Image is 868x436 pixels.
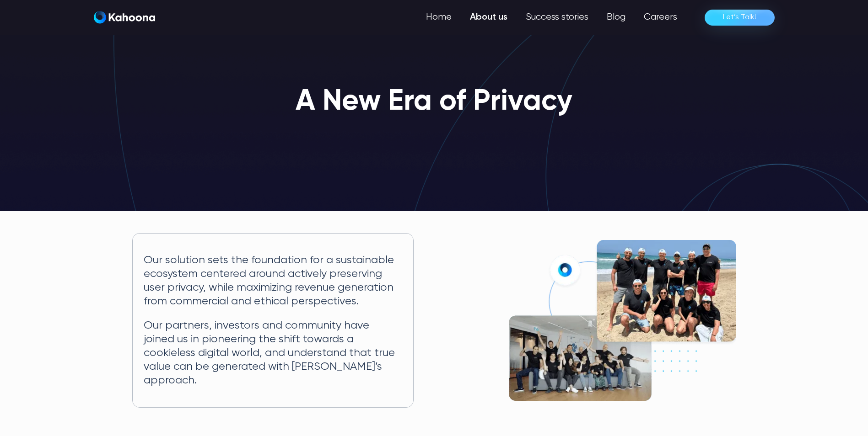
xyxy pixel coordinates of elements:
p: Our solution sets the foundation for a sustainable ecosystem centered around actively preserving ... [144,254,402,308]
a: About us [461,8,517,27]
a: home [94,11,155,24]
a: Home [417,8,461,27]
p: Our partners, investors and community have joined us in pioneering the shift towards a cookieless... [144,319,402,387]
a: Success stories [517,8,598,27]
div: Let’s Talk! [723,10,756,25]
h1: A New Era of Privacy [296,86,572,118]
a: Blog [598,8,635,27]
a: Careers [635,8,686,27]
img: Kahoona logo white [94,11,155,24]
a: Let’s Talk! [705,10,775,26]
